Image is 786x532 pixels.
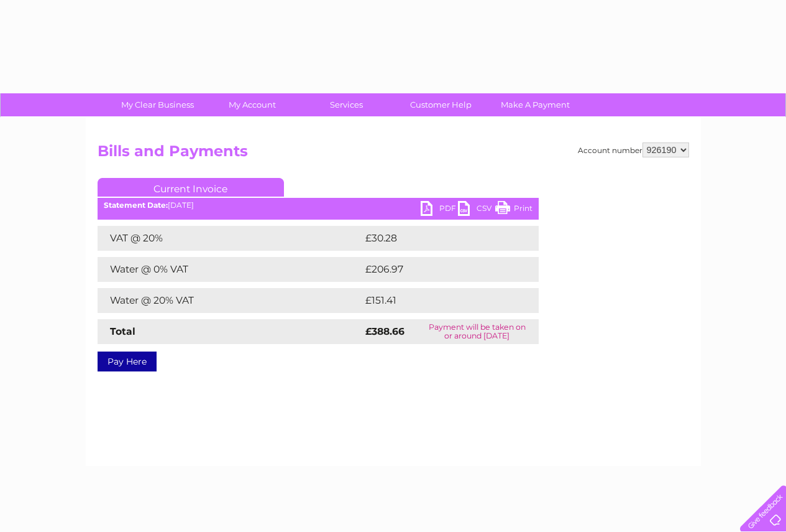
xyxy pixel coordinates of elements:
[416,319,538,344] td: Payment will be taken on or around [DATE]
[362,257,517,282] td: £206.97
[104,200,168,210] b: Statement Date:
[98,257,362,282] td: Water @ 0% VAT
[98,226,362,251] td: VAT @ 20%
[98,352,157,371] a: Pay Here
[421,201,458,219] a: PDF
[390,93,492,116] a: Customer Help
[98,142,689,166] h2: Bills and Payments
[458,201,495,219] a: CSV
[578,142,689,157] div: Account number
[365,325,404,337] strong: £388.66
[110,325,135,337] strong: Total
[201,93,303,116] a: My Account
[98,178,284,197] a: Current Invoice
[495,201,532,219] a: Print
[484,93,587,116] a: Make A Payment
[362,226,514,251] td: £30.28
[106,93,209,116] a: My Clear Business
[362,288,513,313] td: £151.41
[98,288,362,313] td: Water @ 20% VAT
[295,93,398,116] a: Services
[98,201,539,210] div: [DATE]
